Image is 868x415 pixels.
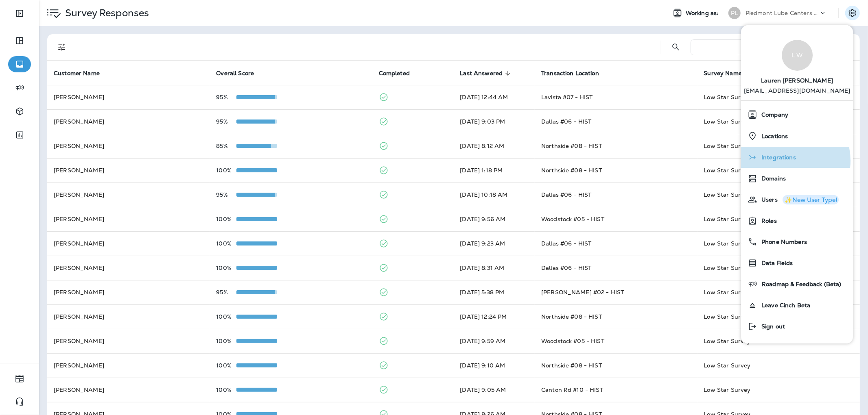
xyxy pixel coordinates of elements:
[460,70,503,77] span: Last Answered
[697,207,860,231] td: Low Star Survey
[744,149,850,165] a: Integrations
[697,280,860,304] td: Low Star Survey
[761,71,833,87] span: Lauren [PERSON_NAME]
[379,70,410,77] span: Completed
[757,111,788,118] span: Company
[54,70,100,77] span: Customer Name
[741,274,853,295] button: Roadmap & Feedback (Beta)
[535,256,697,280] td: Dallas #06 - HIST
[216,387,236,393] p: 100%
[783,195,839,204] button: ✨New User Type!
[535,329,697,353] td: Woodstock #05 - HIST
[216,362,236,369] p: 100%
[741,295,853,316] button: Leave Cinch Beta
[453,207,535,231] td: [DATE] 9:56 AM
[697,134,860,158] td: Low Star Survey
[47,256,210,280] td: [PERSON_NAME]
[216,143,236,149] p: 85%
[47,207,210,231] td: [PERSON_NAME]
[741,32,853,100] a: L WLauren [PERSON_NAME] [EMAIL_ADDRESS][DOMAIN_NAME]
[47,134,210,158] td: [PERSON_NAME]
[704,70,742,77] span: Survey Name
[453,183,535,207] td: [DATE] 10:18 AM
[697,109,860,134] td: Low Star Survey
[704,70,753,77] span: Survey Name
[216,216,236,222] p: 100%
[535,134,697,158] td: Northside #08 - HIST
[697,329,860,353] td: Low Star Survey
[757,133,788,140] span: Locations
[216,118,236,125] p: 95%
[216,338,236,344] p: 100%
[47,304,210,329] td: [PERSON_NAME]
[782,40,813,71] div: L W
[216,289,236,295] p: 95%
[697,304,860,329] td: Low Star Survey
[216,70,265,77] span: Overall Score
[453,109,535,134] td: [DATE] 9:03 PM
[741,168,853,189] button: Domains
[697,353,860,378] td: Low Star Survey
[697,378,860,402] td: Low Star Survey
[744,128,850,144] a: Locations
[741,104,853,125] button: Company
[741,125,853,147] button: Locations
[8,5,31,22] button: Expand Sidebar
[757,239,807,246] span: Phone Numbers
[453,134,535,158] td: [DATE] 8:12 AM
[741,147,853,168] button: Integrations
[744,106,850,123] a: Company
[216,313,236,320] p: 100%
[744,234,850,250] a: Phone Numbers
[744,213,850,229] a: Roles
[62,7,149,19] p: Survey Responses
[216,191,236,198] p: 95%
[535,353,697,378] td: Northside #08 - HIST
[744,170,850,187] a: Domains
[758,281,842,288] span: Roadmap & Feedback (Beta)
[785,197,837,203] div: ✨New User Type!
[741,252,853,274] button: Data Fields
[668,39,684,55] button: Search Survey Responses
[744,87,851,100] p: [EMAIL_ADDRESS][DOMAIN_NAME]
[757,154,796,161] span: Integrations
[757,175,786,182] span: Domains
[379,70,420,77] span: Completed
[453,304,535,329] td: [DATE] 12:24 PM
[757,196,778,203] span: Users
[453,280,535,304] td: [DATE] 5:38 PM
[744,255,850,271] a: Data Fields
[216,70,254,77] span: Overall Score
[757,323,785,330] span: Sign out
[697,183,860,207] td: Low Star Survey
[845,6,860,20] button: Settings
[535,207,697,231] td: Woodstock #05 - HIST
[746,10,819,16] p: Piedmont Lube Centers LLC
[216,94,236,100] p: 95%
[47,378,210,402] td: [PERSON_NAME]
[216,240,236,247] p: 100%
[744,191,850,208] a: Users✨New User Type!
[453,378,535,402] td: [DATE] 9:05 AM
[47,109,210,134] td: [PERSON_NAME]
[47,280,210,304] td: [PERSON_NAME]
[535,109,697,134] td: Dallas #06 - HIST
[535,183,697,207] td: Dallas #06 - HIST
[216,265,236,271] p: 100%
[757,302,810,309] span: Leave Cinch Beta
[697,231,860,256] td: Low Star Survey
[47,231,210,256] td: [PERSON_NAME]
[453,231,535,256] td: [DATE] 9:23 AM
[453,158,535,183] td: [DATE] 1:18 PM
[541,70,610,77] span: Transaction Location
[697,256,860,280] td: Low Star Survey
[744,276,850,292] a: Roadmap & Feedback (Beta)
[47,329,210,353] td: [PERSON_NAME]
[47,85,210,109] td: [PERSON_NAME]
[535,158,697,183] td: Northside #08 - HIST
[453,353,535,378] td: [DATE] 9:10 AM
[460,70,513,77] span: Last Answered
[757,217,777,224] span: Roles
[54,39,70,55] button: Filters
[741,231,853,252] button: Phone Numbers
